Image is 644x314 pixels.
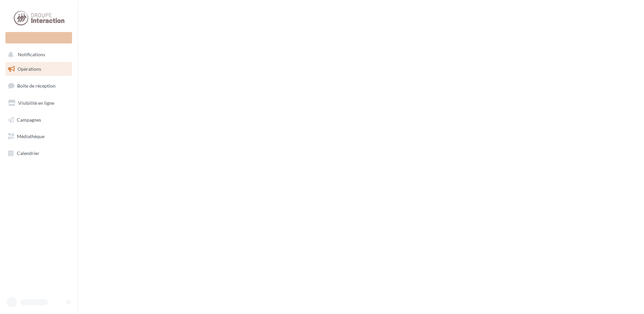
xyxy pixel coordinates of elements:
[18,66,41,72] span: Opérations
[4,113,73,127] a: Campagnes
[17,83,56,89] span: Boîte de réception
[4,129,73,144] a: Médiathèque
[17,150,39,156] span: Calendrier
[4,146,73,160] a: Calendrier
[18,52,45,58] span: Notifications
[4,62,73,76] a: Opérations
[17,117,41,122] span: Campagnes
[5,32,72,43] div: Nouvelle campagne
[18,100,54,106] span: Visibilité en ligne
[4,78,73,93] a: Boîte de réception
[4,96,73,110] a: Visibilité en ligne
[17,133,44,139] span: Médiathèque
